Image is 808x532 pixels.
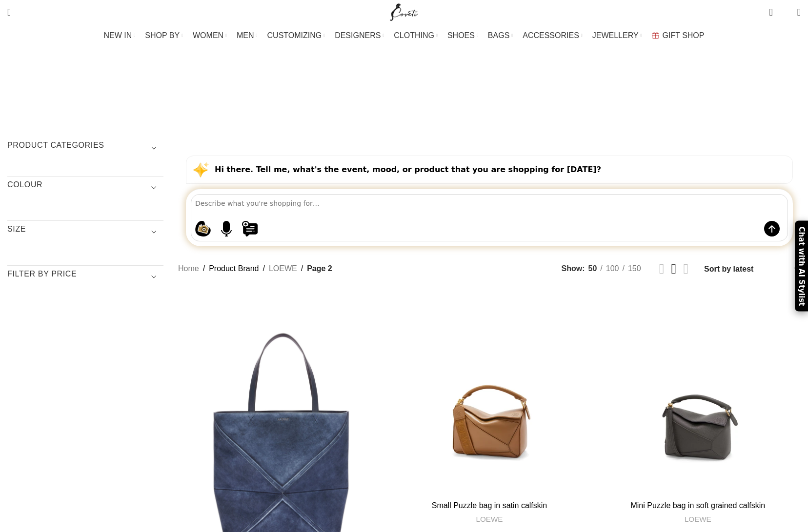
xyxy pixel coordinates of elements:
[335,31,381,40] span: DESIGNERS
[488,31,509,40] span: BAGS
[386,291,592,496] a: Small Puzzle bag in satin calfskin
[388,7,421,16] a: Site logo
[652,26,705,45] a: GIFT SHOP
[595,291,801,496] img: LOEWE puzzle bag
[193,31,223,40] span: WOMEN
[267,26,325,45] a: CUSTOMIZING
[267,31,322,40] span: CUSTOMIZING
[476,514,503,524] a: LOEWE
[782,10,789,17] span: 0
[104,26,136,45] a: NEW IN
[7,224,163,240] h3: SIZE
[764,2,777,22] a: 0
[7,269,163,285] h3: Filter by price
[193,26,227,45] a: WOMEN
[523,26,583,45] a: ACCESSORIES
[595,291,801,496] a: Mini Puzzle bag in soft grained calfskin
[2,26,806,45] div: Main navigation
[394,26,438,45] a: CLOTHING
[104,31,132,40] span: NEW IN
[685,514,711,524] a: LOEWE
[663,31,705,40] span: GIFT SHOP
[592,31,639,40] span: JEWELLERY
[145,26,183,45] a: SHOP BY
[488,26,513,45] a: BAGS
[237,31,254,40] span: MEN
[7,179,163,196] h3: COLOUR
[447,26,478,45] a: SHOES
[592,26,642,45] a: JEWELLERY
[630,501,765,510] a: Mini Puzzle bag in soft grained calfskin
[394,31,434,40] span: CLOTHING
[432,501,547,510] a: Small Puzzle bag in satin calfskin
[145,31,180,40] span: SHOP BY
[7,140,163,157] h3: Product categories
[447,31,475,40] span: SHOES
[780,2,790,22] div: My Wishlist
[523,31,579,40] span: ACCESSORIES
[770,5,777,12] span: 0
[335,26,384,45] a: DESIGNERS
[237,26,257,45] a: MEN
[2,2,16,22] a: Search
[652,32,659,39] img: GiftBag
